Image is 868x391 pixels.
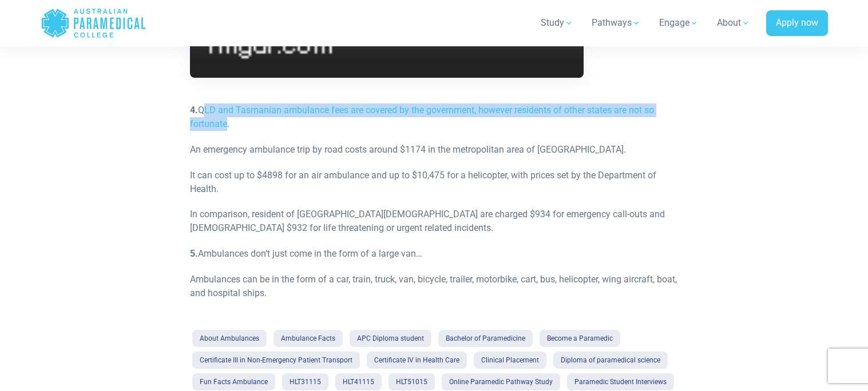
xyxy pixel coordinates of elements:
[442,373,560,390] a: Online Paramedic Pathway Study
[553,352,668,369] a: Diploma of paramedical science
[190,105,198,115] strong: 4.
[335,373,382,390] a: HLT41115
[190,208,678,235] p: In comparison, resident of [GEOGRAPHIC_DATA][DEMOGRAPHIC_DATA] are charged $934 for emergency cal...
[190,103,678,131] p: QLD and Tasmanian ambulance fees are covered by the government, however residents of other states...
[710,7,757,39] a: About
[190,273,678,300] p: Ambulances can be in the form of a car, train, truck, van, bicycle, trailer, motorbike, cart, bus...
[350,330,431,347] a: APC Diploma student
[41,5,146,42] a: Australian Paramedical College
[192,352,360,369] a: Certificate III in Non-Emergency Patient Transport
[190,248,198,259] strong: 5.
[389,373,435,390] a: HLT51015
[534,7,580,39] a: Study
[585,7,648,39] a: Pathways
[438,330,533,347] a: Bachelor of Paramedicine
[540,330,620,347] a: Become a Paramedic
[192,373,275,390] a: Fun Facts Ambulance
[652,7,706,39] a: Engage
[367,352,467,369] a: Certificate IV in Health Care
[274,330,343,347] a: Ambulance Facts
[190,143,678,157] p: An emergency ambulance trip by road costs around $1174 in the metropolitan area of [GEOGRAPHIC_DA...
[190,169,678,196] p: It can cost up to $4898 for an air ambulance and up to $10,475 for a helicopter, with prices set ...
[190,247,678,261] p: Ambulances don’t just come in the form of a large van…
[282,373,328,390] a: HLT31115
[474,352,546,369] a: Clinical Placement
[567,373,674,390] a: Paramedic Student Interviews
[766,10,828,37] a: Apply now
[192,330,267,347] a: About Ambulances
